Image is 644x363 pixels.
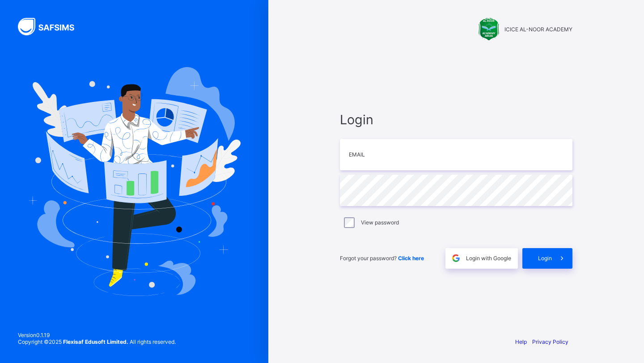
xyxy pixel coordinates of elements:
[340,112,572,127] span: Login
[28,67,241,296] img: Hero Image
[451,253,461,263] img: google.396cfc9801f0270233282035f929180a.svg
[18,338,176,345] span: Copyright © 2025 All rights reserved.
[538,255,552,262] span: Login
[18,332,176,338] span: Version 0.1.19
[532,338,568,345] a: Privacy Policy
[18,18,85,35] img: SAFSIMS Logo
[515,338,527,345] a: Help
[398,255,424,262] a: Click here
[340,255,424,262] span: Forgot your password?
[63,338,128,345] strong: Flexisaf Edusoft Limited.
[466,255,511,262] span: Login with Google
[504,26,572,33] span: ICICE AL-NOOR ACADEMY
[361,219,399,226] label: View password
